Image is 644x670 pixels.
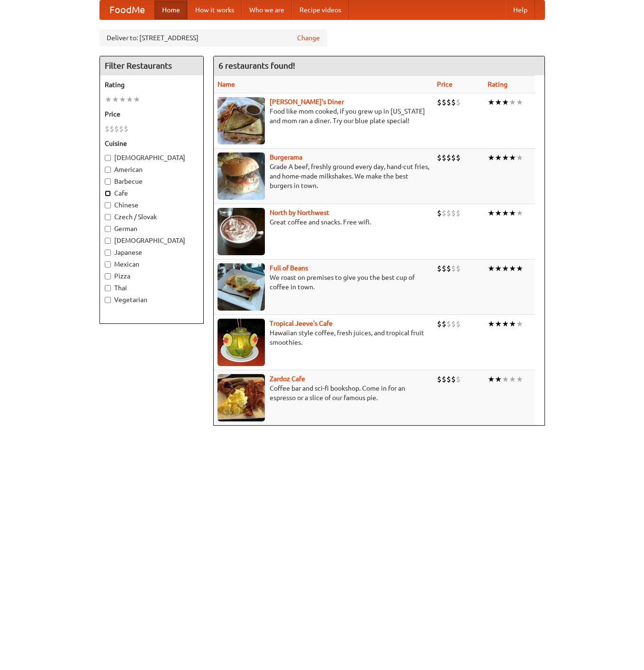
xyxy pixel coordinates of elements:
[456,263,461,274] li: $
[495,208,502,218] li: ★
[442,208,446,218] li: $
[456,97,461,107] li: $
[495,152,502,163] li: ★
[218,328,429,347] p: Hawaiian style coffee, fresh juices, and tropical fruit smoothies.
[488,208,495,218] li: ★
[218,152,265,200] img: burgerama.jpg
[105,250,111,256] input: Japanese
[105,190,111,197] input: Cafe
[105,155,111,161] input: [DEMOGRAPHIC_DATA]
[105,139,199,148] h5: Cuisine
[502,374,509,384] li: ★
[105,295,199,304] label: Vegetarian
[437,208,442,218] li: $
[516,97,523,107] li: ★
[270,320,333,327] a: Tropical Jeeve's Cafe
[509,374,516,384] li: ★
[488,263,495,274] li: ★
[105,297,111,303] input: Vegetarian
[154,0,188,19] a: Home
[509,263,516,274] li: ★
[133,94,140,105] li: ★
[188,0,242,19] a: How it works
[446,152,451,163] li: $
[100,56,203,75] h4: Filter Restaurants
[105,236,199,245] label: [DEMOGRAPHIC_DATA]
[495,263,502,274] li: ★
[105,200,199,210] label: Chinese
[105,248,199,257] label: Japanese
[105,273,111,279] input: Pizza
[297,33,320,43] a: Change
[119,94,126,105] li: ★
[495,374,502,384] li: ★
[105,179,111,185] input: Barbecue
[218,162,429,190] p: Grade A beef, freshly ground every day, hand-cut fries, and home-made milkshakes. We make the bes...
[270,98,344,106] a: [PERSON_NAME]'s Diner
[506,0,535,19] a: Help
[495,97,502,107] li: ★
[105,94,112,105] li: ★
[270,153,302,161] a: Burgerama
[437,263,442,274] li: $
[105,109,199,119] h5: Price
[218,80,235,88] a: Name
[126,94,133,105] li: ★
[105,226,111,232] input: German
[270,375,305,383] a: Zardoz Cafe
[270,209,329,216] a: North by Northwest
[105,283,199,293] label: Thai
[112,94,119,105] li: ★
[516,152,523,163] li: ★
[437,152,442,163] li: $
[451,374,456,384] li: $
[105,165,199,174] label: American
[509,152,516,163] li: ★
[456,319,461,329] li: $
[437,97,442,107] li: $
[509,97,516,107] li: ★
[218,208,265,255] img: north.jpg
[451,263,456,274] li: $
[218,217,429,227] p: Great coffee and snacks. Free wifi.
[516,319,523,329] li: ★
[100,0,154,19] a: FoodMe
[456,152,461,163] li: $
[218,97,265,144] img: sallys.jpg
[451,208,456,218] li: $
[218,319,265,366] img: jeeves.jpg
[502,208,509,218] li: ★
[292,0,349,19] a: Recipe videos
[495,319,502,329] li: ★
[509,208,516,218] li: ★
[105,214,111,220] input: Czech / Slovak
[516,208,523,218] li: ★
[451,152,456,163] li: $
[442,263,446,274] li: $
[105,271,199,281] label: Pizza
[488,97,495,107] li: ★
[446,208,451,218] li: $
[100,29,327,46] div: Deliver to: [STREET_ADDRESS]
[270,264,308,272] b: Full of Beans
[446,263,451,274] li: $
[218,384,429,402] p: Coffee bar and sci-fi bookshop. Come in for an espresso or a slice of our famous pie.
[437,80,453,88] a: Price
[105,212,199,222] label: Czech / Slovak
[502,152,509,163] li: ★
[105,188,199,198] label: Cafe
[516,374,523,384] li: ★
[488,319,495,329] li: ★
[218,107,429,125] p: Food like mom cooked, if you grew up in [US_STATE] and mom ran a diner. Try our blue plate special!
[516,263,523,274] li: ★
[488,152,495,163] li: ★
[442,97,446,107] li: $
[446,97,451,107] li: $
[502,319,509,329] li: ★
[105,202,111,208] input: Chinese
